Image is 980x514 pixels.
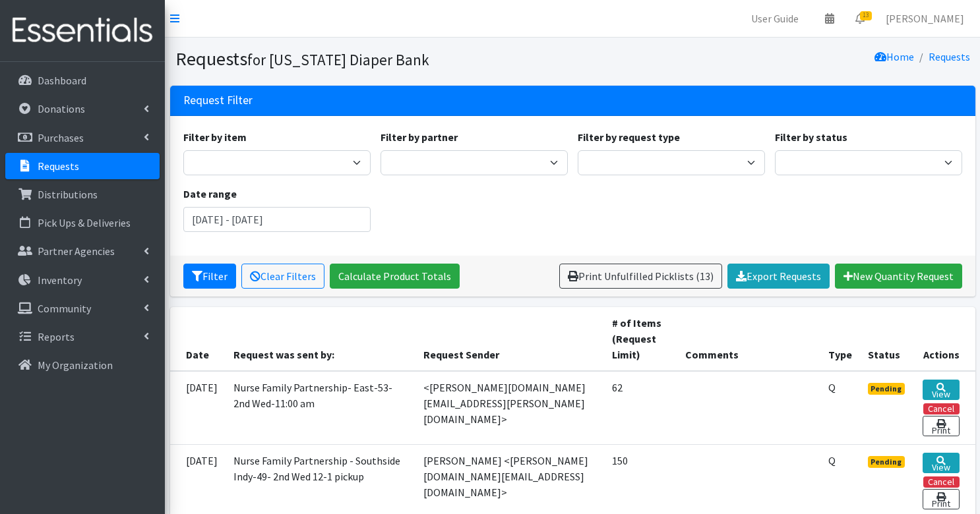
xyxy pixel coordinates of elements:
th: # of Items (Request Limit) [604,307,677,371]
p: Partner Agencies [38,244,115,258]
a: Pick Ups & Deliveries [5,210,160,236]
th: Type [820,307,860,371]
small: for [US_STATE] Diaper Bank [247,50,429,69]
input: January 1, 2011 - December 31, 2011 [183,207,371,232]
label: Filter by request type [578,129,680,145]
th: Status [860,307,915,371]
a: View [923,380,959,400]
a: Distributions [5,181,160,208]
span: Pending [868,383,905,395]
a: User Guide [741,5,809,32]
a: Requests [5,153,160,179]
td: Nurse Family Partnership- East-53- 2nd Wed-11:00 am [226,371,416,445]
a: Community [5,295,160,322]
a: Purchases [5,125,160,151]
th: Date [170,307,226,371]
a: Inventory [5,267,160,293]
p: Pick Ups & Deliveries [38,216,131,229]
a: View [923,453,959,473]
p: Donations [38,102,85,115]
a: Calculate Product Totals [330,264,460,289]
abbr: Quantity [828,381,836,394]
h1: Requests [175,47,568,71]
button: Cancel [923,476,960,488]
a: Print Unfulfilled Picklists (13) [559,264,722,289]
td: 62 [604,371,677,445]
a: Partner Agencies [5,238,160,264]
th: Request Sender [415,307,603,371]
a: Dashboard [5,67,160,94]
a: Donations [5,96,160,122]
label: Filter by item [183,129,247,145]
a: Reports [5,324,160,350]
p: Dashboard [38,74,86,87]
th: Request was sent by: [226,307,416,371]
img: HumanEssentials [5,9,160,53]
label: Filter by partner [381,129,458,145]
label: Filter by status [775,129,847,145]
a: My Organization [5,352,160,378]
h3: Request Filter [183,94,253,107]
button: Filter [183,264,236,289]
a: New Quantity Request [835,264,962,289]
a: Export Requests [727,264,830,289]
td: [DATE] [170,371,226,445]
p: Inventory [38,273,82,287]
p: Distributions [38,188,98,201]
a: Print [923,489,959,509]
button: Cancel [923,403,960,414]
p: My Organization [38,358,113,372]
label: Date range [183,186,237,202]
p: Requests [38,159,79,173]
th: Actions [915,307,975,371]
a: Print [923,416,959,436]
p: Purchases [38,131,84,144]
span: 13 [860,11,872,20]
a: Clear Filters [241,264,324,289]
span: Pending [868,456,905,468]
a: Home [874,50,914,63]
a: [PERSON_NAME] [875,5,975,32]
a: Requests [929,50,970,63]
a: 13 [845,5,875,32]
td: <[PERSON_NAME][DOMAIN_NAME][EMAIL_ADDRESS][PERSON_NAME][DOMAIN_NAME]> [415,371,603,445]
p: Community [38,302,91,315]
abbr: Quantity [828,454,836,467]
p: Reports [38,330,75,343]
th: Comments [677,307,820,371]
